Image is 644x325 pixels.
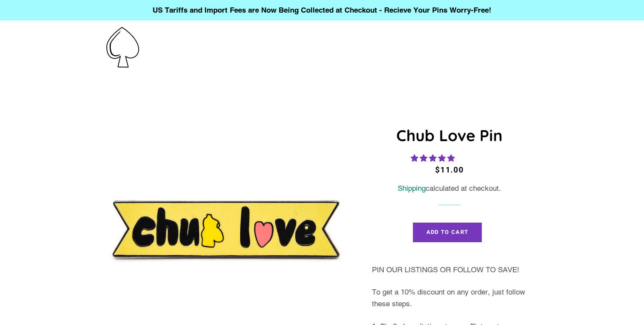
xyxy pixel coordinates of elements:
[426,229,468,235] span: Add to Cart
[435,165,464,174] span: $11.00
[372,183,527,194] div: calculated at checkout.
[398,184,426,193] a: Shipping
[413,223,482,242] button: Add to Cart
[106,27,139,68] img: Pin-Ace
[411,154,457,162] span: 5.00 stars
[372,125,527,146] h1: Chub Love Pin
[372,286,527,309] p: To get a 10% discount on any order, just follow these steps.
[372,264,527,276] p: PIN OUR LISTINGS OR FOLLOW TO SAVE!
